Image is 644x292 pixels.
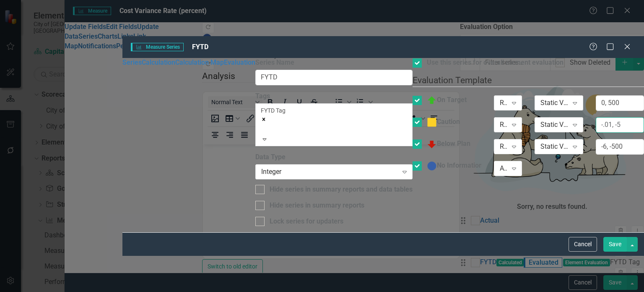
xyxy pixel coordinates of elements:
[427,161,437,171] img: No Information
[500,120,507,130] div: Range
[142,58,175,66] a: Calculation
[224,58,255,66] a: Evaluation
[540,98,568,108] div: Static Value
[122,58,142,66] a: Series
[540,120,568,130] div: Static Value
[540,142,568,152] div: Static Value
[270,185,413,195] div: Hide series in summary reports and data tables
[261,107,286,114] span: FYTD Tag
[427,117,460,127] div: Caution
[427,58,563,68] div: Use this series for overall element evaluation
[569,237,597,252] button: Cancel
[500,142,507,152] div: Range
[427,139,470,149] div: Below Plan
[255,58,413,68] label: Series Name
[255,70,413,85] input: Series Name
[427,139,437,149] img: Below Plan
[427,117,437,127] img: Caution
[270,201,364,210] div: Hide series in summary reports
[261,167,398,176] div: Integer
[192,43,208,51] span: FYTD
[427,95,437,105] img: On Target
[413,74,644,87] legend: Evaluation Template
[270,217,343,226] div: Lock series for updaters
[500,163,507,173] div: Any
[131,43,184,51] span: Measure Series
[255,153,413,162] label: Data Type
[603,237,627,252] button: Save
[427,95,467,105] div: On Target
[596,139,644,155] input: Range (min, max)
[596,117,644,133] input: Range (min, max)
[255,92,413,101] label: Tags
[596,95,644,111] input: Range (min, max)
[500,98,507,108] div: Range
[175,58,224,66] a: Calculation Map
[427,161,483,171] div: No Information
[261,115,407,123] div: Remove [object Object]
